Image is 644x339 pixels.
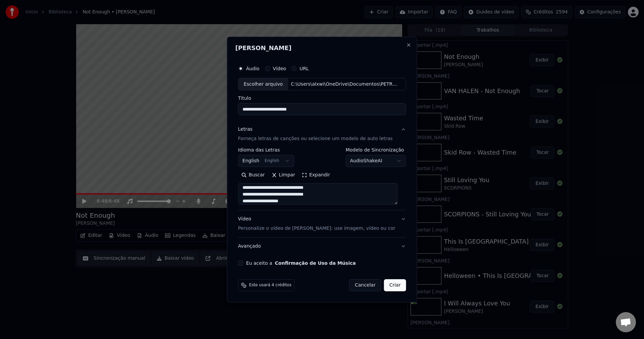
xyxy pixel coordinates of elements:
[273,66,286,71] label: Vídeo
[238,121,406,148] button: LetrasForneça letras de canções ou selecione um modelo de auto letras
[238,136,393,142] p: Forneça letras de canções ou selecione um modelo de auto letras
[238,78,288,90] div: Escolher arquivo
[349,279,381,291] button: Cancelar
[238,148,406,210] div: LetrasForneça letras de canções ou selecione um modelo de auto letras
[288,81,402,88] div: C:\Users\alxwi\OneDrive\Documentos\PETROPOLIS\KARAOKE_ESPECIAL\[PERSON_NAME] - Lose Control.mp3
[275,261,356,265] button: Eu aceito a
[246,261,356,265] label: Eu aceito a
[345,148,406,153] label: Modelo de Sincronização
[246,66,260,71] label: Áudio
[268,170,299,181] button: Limpar
[235,45,409,51] h2: [PERSON_NAME]
[238,211,406,238] button: VídeoPersonalize o vídeo de [PERSON_NAME]: use imagem, vídeo ou cor
[238,170,268,181] button: Buscar
[300,66,309,71] label: URL
[238,126,253,133] div: Letras
[299,170,333,181] button: Expandir
[238,148,294,153] label: Idioma das Letras
[238,216,395,232] div: Vídeo
[238,238,406,255] button: Avançado
[384,279,406,291] button: Criar
[238,225,395,232] p: Personalize o vídeo de [PERSON_NAME]: use imagem, vídeo ou cor
[249,283,291,288] span: Este usará 4 créditos
[238,96,406,101] label: Título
